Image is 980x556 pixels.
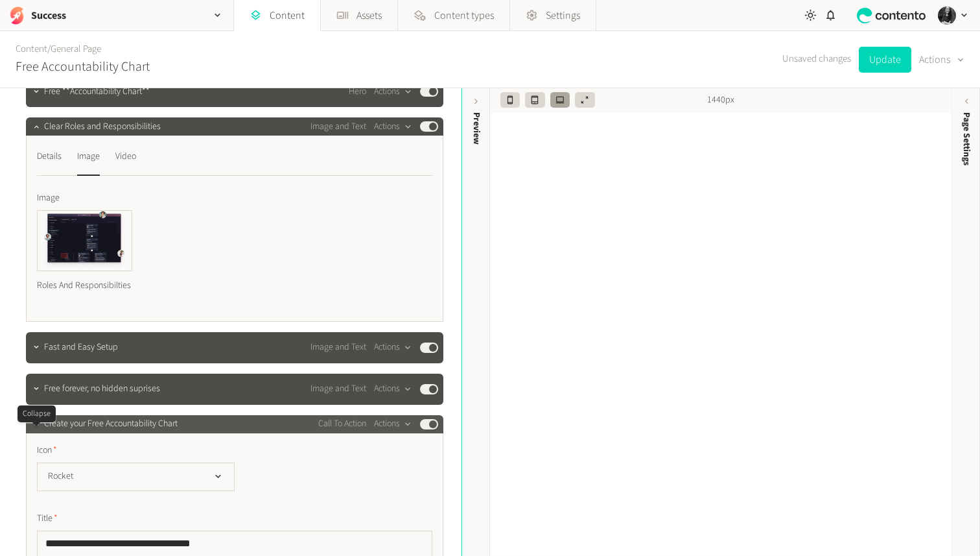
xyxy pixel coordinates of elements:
[374,84,412,99] button: Actions
[310,341,366,354] span: Image and Text
[707,93,734,107] span: 1440px
[782,52,851,67] span: Unsaved changes
[374,119,412,134] button: Actions
[16,42,47,56] a: Content
[919,47,964,73] button: Actions
[318,417,366,431] span: Call To Action
[44,341,118,354] span: Fast and Easy Setup
[37,512,58,526] span: Title
[310,382,366,396] span: Image and Text
[115,146,136,167] div: Video
[37,191,60,205] span: Image
[51,42,101,56] a: General Page
[960,112,974,165] span: Page Settings
[374,417,412,432] button: Actions
[349,85,366,99] span: Hero
[310,120,366,134] span: Image and Text
[374,340,412,356] button: Actions
[44,417,178,431] span: Create your Free Accountability Chart
[31,8,66,23] h2: Success
[938,6,956,25] img: Hollie Duncan
[16,57,150,77] h2: Free Accountability Chart
[44,85,150,99] span: Free **Accountability Chart**
[374,381,412,397] button: Actions
[17,405,56,422] div: Collapse
[77,146,100,167] div: Image
[37,444,57,457] span: Icon
[546,8,580,23] span: Settings
[37,463,235,491] button: Rocket
[38,211,132,271] img: Roles And Responsibilties
[44,120,161,134] span: Clear Roles and Responsibilities
[37,146,62,167] div: Details
[8,6,26,25] img: Success
[434,8,494,23] span: Content types
[37,271,132,300] div: Roles And Responsibilties
[44,382,160,396] span: Free forever, no hidden suprises
[859,47,911,73] button: Update
[470,112,484,145] div: Preview
[47,42,51,56] span: /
